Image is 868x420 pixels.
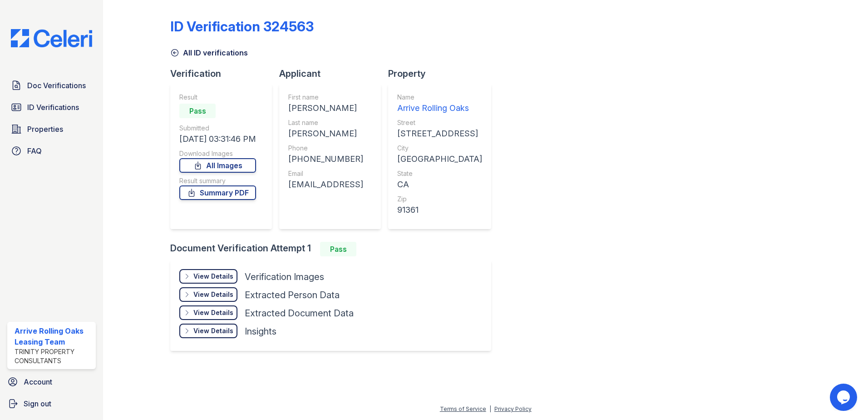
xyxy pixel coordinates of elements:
a: Properties [7,120,96,138]
div: CA [397,178,482,191]
a: All Images [179,158,256,173]
span: ID Verifications [27,102,79,113]
a: Sign out [4,395,99,413]
div: View Details [193,272,233,281]
span: Sign out [24,398,51,409]
a: Name Arrive Rolling Oaks [397,93,482,115]
span: Properties [27,124,63,135]
div: First name [288,93,363,102]
span: Doc Verifications [27,80,86,91]
div: [PERSON_NAME] [288,102,363,115]
div: | [489,405,491,412]
a: Privacy Policy [494,405,532,412]
div: Property [388,67,498,80]
a: ID Verifications [7,98,96,116]
div: Phone [288,144,363,153]
div: City [397,144,482,153]
img: CE_Logo_Blue-a8612792a0a2168367f1c8372b55b34899dd931a85d93a1a3d3e32e68fde9ad4.png [4,29,99,47]
div: Verification Images [245,270,324,283]
span: FAQ [27,145,42,156]
div: [GEOGRAPHIC_DATA] [397,153,482,165]
div: Extracted Document Data [245,307,354,320]
div: Download Images [179,149,256,158]
div: Verification [170,67,279,80]
div: [PHONE_NUMBER] [288,153,363,165]
div: Zip [397,195,482,204]
div: Result summary [179,176,256,185]
div: [STREET_ADDRESS] [397,127,482,140]
div: Email [288,169,363,178]
div: Arrive Rolling Oaks Leasing Team [15,325,92,347]
div: View Details [193,326,233,335]
div: Arrive Rolling Oaks [397,102,482,115]
a: Doc Verifications [7,76,96,95]
a: Account [4,373,99,391]
div: Extracted Person Data [245,289,340,301]
div: Last name [288,118,363,127]
div: State [397,169,482,178]
iframe: chat widget [830,384,859,411]
div: Document Verification Attempt 1 [170,242,498,256]
div: Street [397,118,482,127]
div: 91361 [397,204,482,216]
div: [DATE] 03:31:46 PM [179,133,256,145]
div: Result [179,93,256,102]
div: [PERSON_NAME] [288,127,363,140]
div: [EMAIL_ADDRESS] [288,178,363,191]
span: Account [24,376,52,387]
a: FAQ [7,142,96,160]
div: ID Verification 324563 [170,18,314,35]
a: All ID verifications [170,47,248,58]
div: Insights [245,325,276,338]
a: Summary PDF [179,185,256,200]
div: Applicant [279,67,388,80]
div: Trinity Property Consultants [15,347,92,365]
div: Pass [179,104,216,118]
div: Submitted [179,124,256,133]
div: Pass [320,242,356,256]
div: View Details [193,290,233,299]
a: Terms of Service [440,405,486,412]
div: View Details [193,308,233,317]
div: Name [397,93,482,102]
